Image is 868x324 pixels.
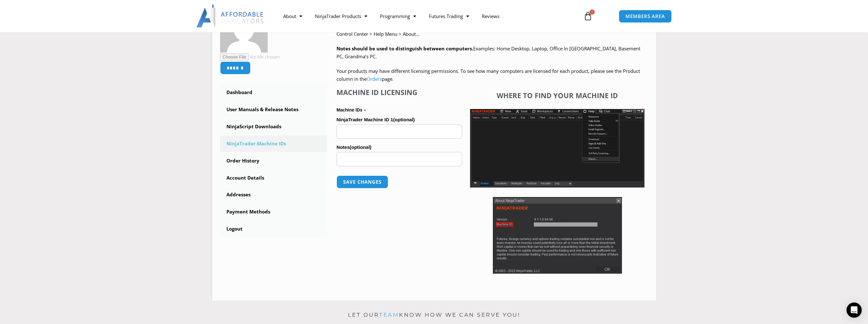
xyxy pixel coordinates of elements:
h4: Machine ID Licensing [336,88,462,96]
a: Payment Methods [220,204,327,220]
strong: Notes should be used to distinguish between computers. [336,45,473,52]
a: Orders [367,76,382,82]
a: NinjaTrader Products [308,9,373,23]
a: Logout [220,221,327,237]
span: 1 [590,10,595,15]
img: LogoAI | Affordable Indicators – NinjaTrader [196,5,264,28]
a: User Manuals & Release Notes [220,101,327,118]
strong: Machine IDs – [336,107,366,112]
span: (optional) [350,144,371,150]
h4: Where to find your Machine ID [470,91,644,99]
p: Let our know how we can serve you! [212,310,656,320]
a: 1 [574,7,602,25]
label: NinjaTrader Machine ID 1 [336,115,462,124]
span: Your products may have different licensing permissions. To see how many computers are licensed fo... [336,68,640,82]
label: Notes [336,143,462,152]
a: team [379,312,399,318]
a: Account Details [220,170,327,186]
a: Addresses [220,187,327,203]
div: Open Intercom Messenger [846,302,862,318]
a: Programming [373,9,422,23]
a: Order History [220,153,327,169]
span: MEMBERS AREA [625,14,665,19]
a: Dashboard [220,84,327,101]
img: Screenshot 2025-01-17 1155544 | Affordable Indicators – NinjaTrader [470,109,644,187]
span: Examples: Home Desktop, Laptop, Office In [GEOGRAPHIC_DATA], Basement PC, Grandma’s PC. [336,45,640,60]
a: Reviews [475,9,506,23]
span: (optional) [393,117,414,122]
nav: Menu [277,9,576,23]
a: MEMBERS AREA [619,10,672,23]
nav: Account pages [220,84,327,237]
a: NinjaTrader Machine IDs [220,136,327,152]
a: NinjaScript Downloads [220,118,327,135]
a: About [277,9,308,23]
img: Screenshot 2025-01-17 114931 | Affordable Indicators – NinjaTrader [493,197,622,274]
a: Futures Trading [422,9,475,23]
button: Save changes [336,175,388,188]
